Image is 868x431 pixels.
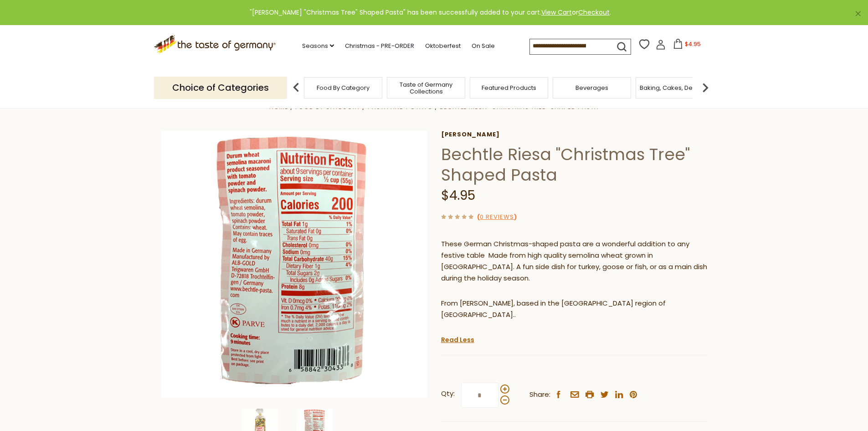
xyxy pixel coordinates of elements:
[472,41,495,51] a: On Sale
[441,335,474,344] a: Read Less
[287,78,305,97] img: previous arrow
[480,213,514,222] a: 0 Reviews
[685,40,701,48] span: $4.95
[441,298,708,321] p: From [PERSON_NAME], based in the [GEOGRAPHIC_DATA] region of [GEOGRAPHIC_DATA]..
[317,84,370,91] a: Food By Category
[477,213,517,221] span: ( )
[575,84,608,91] a: Beverages
[441,131,708,138] a: [PERSON_NAME]
[541,8,572,17] a: View Cart
[578,8,610,17] a: Checkout
[345,41,414,51] a: Christmas - PRE-ORDER
[668,39,706,52] button: $4.95
[425,41,461,51] a: Oktoberfest
[154,77,287,99] p: Choice of Categories
[161,131,427,398] img: Bechtle Riesa "Christmas Tree" Shaped Pasta
[441,388,455,400] strong: Qty:
[390,81,462,95] a: Taste of Germany Collections
[441,187,475,204] span: $4.95
[441,144,708,185] h1: Bechtle Riesa "Christmas Tree" Shaped Pasta
[7,7,853,18] div: "[PERSON_NAME] "Christmas Tree" Shaped Pasta" has been successfully added to your cart. or .
[461,383,498,408] input: Qty:
[441,239,708,284] p: These German Christmas-shaped pasta are a wonderful addition to any festive table Made from high ...
[482,84,536,91] a: Featured Products
[640,84,710,91] a: Baking, Cakes, Desserts
[855,11,861,16] a: ×
[302,41,334,51] a: Seasons
[696,78,714,97] img: next arrow
[529,389,550,400] span: Share:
